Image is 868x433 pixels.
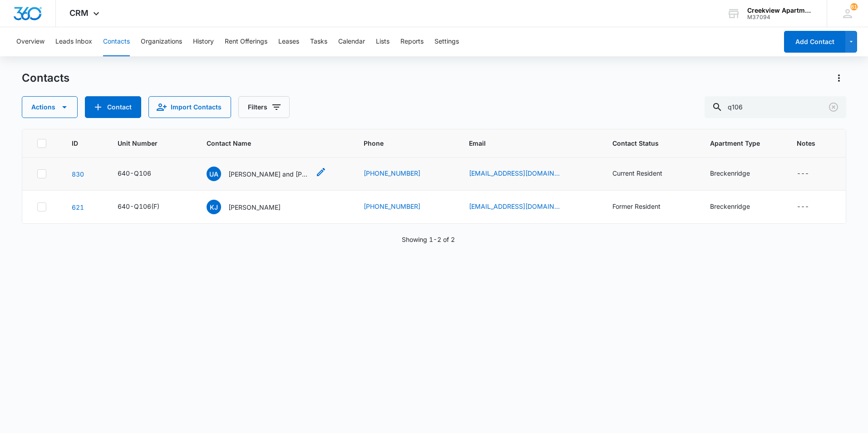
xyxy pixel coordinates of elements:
[747,7,814,14] div: account name
[69,8,89,18] span: CRM
[797,202,825,212] div: Notes - - Select to Edit Field
[402,235,455,244] p: Showing 1-2 of 2
[207,138,329,148] span: Contact Name
[118,168,151,178] div: 640-Q106
[469,202,560,211] a: [EMAIL_ADDRESS][DOMAIN_NAME]
[710,168,766,179] div: Apartment Type - Breckenridge - Select to Edit Field
[400,27,424,56] button: Reports
[72,203,84,211] a: Navigate to contact details page for Krystal Jaso
[850,3,858,10] div: notifications count
[364,202,437,212] div: Phone - (970) 347-9701 - Select to Edit Field
[364,168,420,178] a: [PHONE_NUMBER]
[710,138,775,148] span: Apartment Type
[850,3,858,10] span: 61
[207,167,326,181] div: Contact Name - Ulises and Lizbeth Saenz - Select to Edit Field
[148,96,231,118] button: Import Contacts
[228,202,281,212] p: [PERSON_NAME]
[612,202,677,212] div: Contact Status - Former Resident - Select to Edit Field
[118,168,168,179] div: Unit Number - 640-Q106 - Select to Edit Field
[797,168,825,179] div: Notes - - Select to Edit Field
[469,202,576,212] div: Email - Krystal21@yahoo.com - Select to Edit Field
[193,27,214,56] button: History
[797,168,809,179] div: ---
[434,27,459,56] button: Settings
[238,96,290,118] button: Filters
[85,96,141,118] button: Add Contact
[832,71,846,85] button: Actions
[710,202,750,211] div: Breckenridge
[55,27,92,56] button: Leads Inbox
[797,202,809,212] div: ---
[612,138,675,148] span: Contact Status
[747,14,814,20] div: account id
[612,168,679,179] div: Contact Status - Current Resident - Select to Edit Field
[225,27,267,56] button: Rent Offerings
[797,138,831,148] span: Notes
[118,138,184,148] span: Unit Number
[612,168,662,178] div: Current Resident
[207,200,297,214] div: Contact Name - Krystal Jaso - Select to Edit Field
[469,138,577,148] span: Email
[710,202,766,212] div: Apartment Type - Breckenridge - Select to Edit Field
[207,200,221,214] span: KJ
[207,167,221,181] span: Ua
[364,168,437,179] div: Phone - (307) 679-5716 - Select to Edit Field
[469,168,576,179] div: Email - usaenz37@gmail.com - Select to Edit Field
[103,27,130,56] button: Contacts
[376,27,390,56] button: Lists
[710,168,750,178] div: Breckenridge
[22,71,69,85] h1: Contacts
[612,202,661,211] div: Former Resident
[784,31,845,53] button: Add Contact
[118,202,176,212] div: Unit Number - 640-Q106(F) - Select to Edit Field
[469,168,560,178] a: [EMAIL_ADDRESS][DOMAIN_NAME]
[705,96,846,118] input: Search Contacts
[22,96,78,118] button: Actions
[278,27,299,56] button: Leases
[228,169,310,179] p: [PERSON_NAME] and [PERSON_NAME]
[72,170,84,178] a: Navigate to contact details page for Ulises and Lizbeth Saenz
[72,138,83,148] span: ID
[338,27,365,56] button: Calendar
[826,100,841,114] button: Clear
[364,202,420,211] a: [PHONE_NUMBER]
[310,27,327,56] button: Tasks
[141,27,182,56] button: Organizations
[364,138,434,148] span: Phone
[118,202,159,211] div: 640-Q106(F)
[16,27,44,56] button: Overview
